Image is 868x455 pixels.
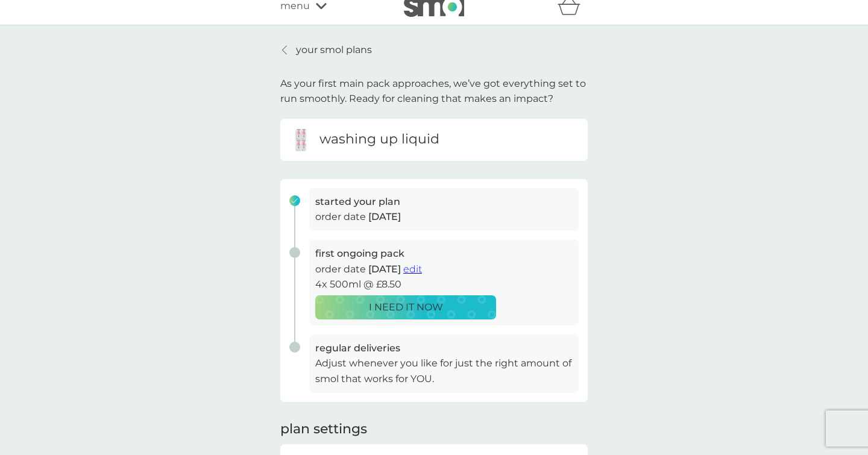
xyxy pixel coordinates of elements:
[319,130,439,149] h6: washing up liquid
[403,263,422,275] span: edit
[315,194,573,210] h3: started your plan
[315,209,573,225] p: order date
[315,356,573,386] p: Adjust whenever you like for just the right amount of smol that works for YOU.
[289,128,313,152] img: washing up liquid
[315,246,573,262] h3: first ongoing pack
[280,420,367,439] h2: plan settings
[315,277,573,292] p: 4x 500ml @ £8.50
[369,300,443,315] p: I NEED IT NOW
[280,42,372,58] a: your smol plans
[403,262,422,277] button: edit
[296,42,372,58] p: your smol plans
[315,295,496,319] button: I NEED IT NOW
[280,76,588,107] p: As your first main pack approaches, we’ve got everything set to run smoothly. Ready for cleaning ...
[315,262,573,277] p: order date
[368,211,401,222] span: [DATE]
[368,263,401,275] span: [DATE]
[315,340,573,356] h3: regular deliveries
